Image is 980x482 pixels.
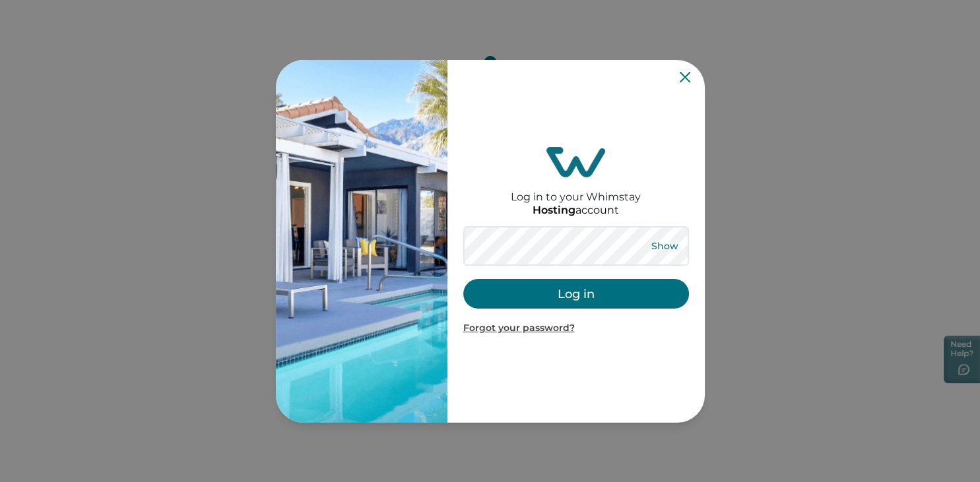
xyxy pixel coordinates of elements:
[680,72,690,82] button: Close
[463,279,689,309] button: Log in
[463,322,689,335] p: Forgot your password?
[533,204,575,217] p: Hosting
[511,177,641,203] h2: Log in to your Whimstay
[533,204,619,217] p: account
[276,60,447,423] img: auth-banner
[641,237,689,255] button: Show
[546,147,606,177] img: login-logo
